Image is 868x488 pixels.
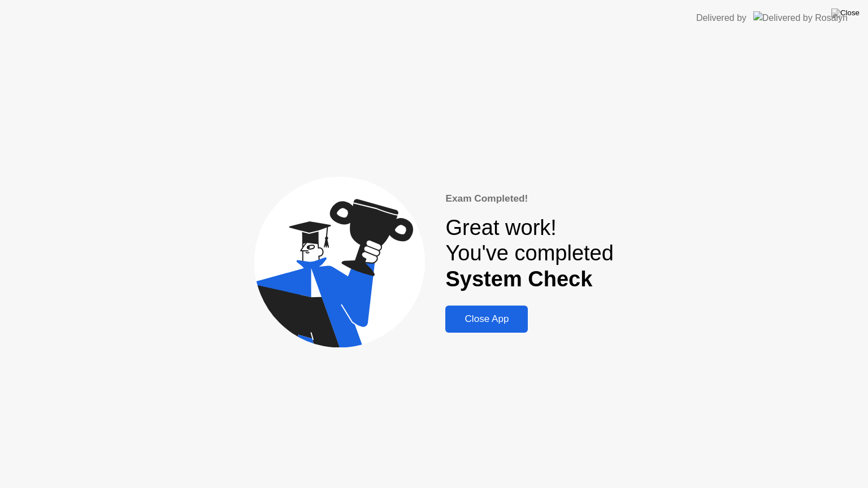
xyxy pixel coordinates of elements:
[445,267,592,291] b: System Check
[753,11,848,24] img: Delivered by Rosalyn
[7,5,29,26] button: go back
[445,191,613,206] div: Exam Completed!
[445,215,613,293] div: Great work! You've completed
[340,5,361,26] button: Collapse window
[445,306,528,333] button: Close App
[831,8,860,18] img: Close
[361,5,381,25] div: Close
[449,313,524,325] div: Close App
[696,11,747,25] div: Delivered by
